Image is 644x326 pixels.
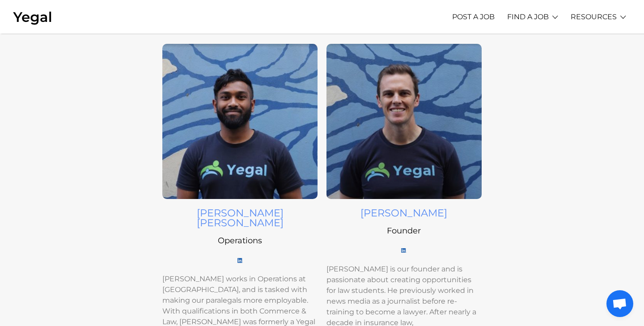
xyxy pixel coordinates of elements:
a: Open chat [606,290,633,317]
img: LI-In-Bug [237,258,243,262]
h5: Operations [162,237,318,245]
h4: [PERSON_NAME] [PERSON_NAME] [162,208,318,228]
img: LI-In-Bug [401,248,407,253]
a: POST A JOB [452,4,495,29]
h5: Founder [326,227,482,235]
a: FIND A JOB [507,4,549,29]
img: Swaroop profile [162,44,318,199]
img: Michael Profile [326,44,482,199]
a: RESOURCES [571,4,617,29]
h4: [PERSON_NAME] [326,208,482,218]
